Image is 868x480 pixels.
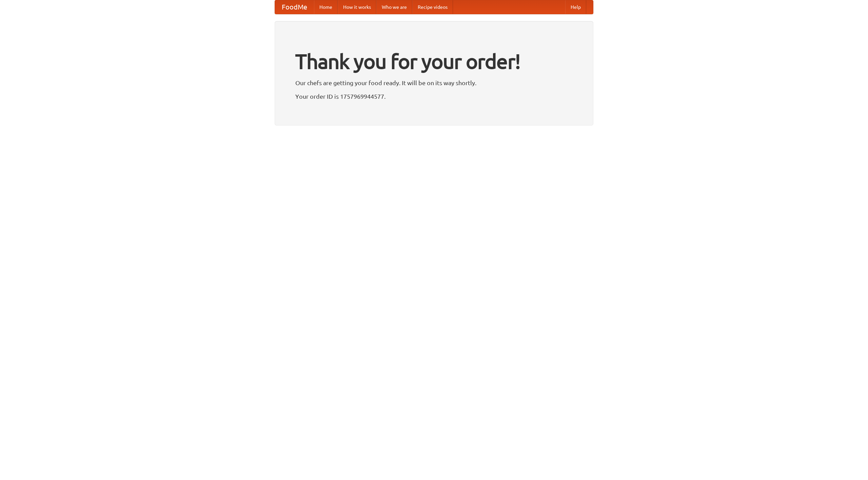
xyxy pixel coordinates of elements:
a: Home [314,0,338,14]
p: Your order ID is 1757969944577. [295,91,573,101]
a: Help [565,0,586,14]
a: Recipe videos [412,0,453,14]
h1: Thank you for your order! [295,45,573,78]
a: How it works [338,0,376,14]
a: Who we are [376,0,412,14]
a: FoodMe [275,0,314,14]
p: Our chefs are getting your food ready. It will be on its way shortly. [295,78,573,88]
